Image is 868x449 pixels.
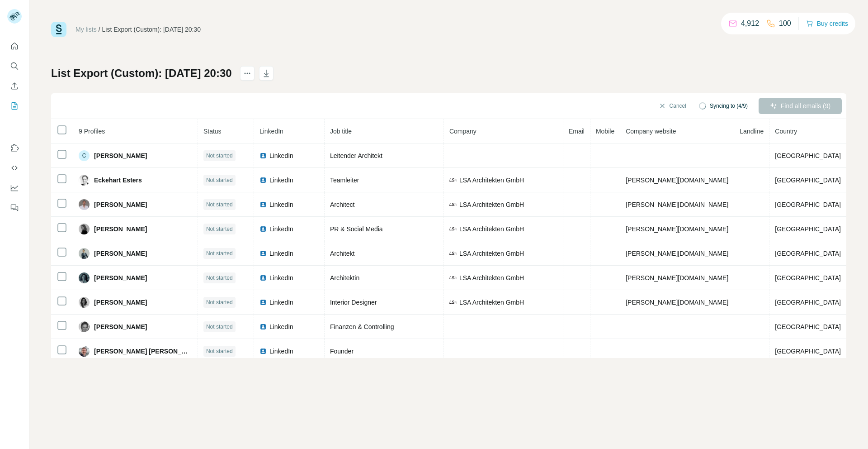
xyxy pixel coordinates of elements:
img: LinkedIn logo [259,348,267,355]
span: [PERSON_NAME] [94,322,147,331]
span: LinkedIn [269,151,293,160]
span: [GEOGRAPHIC_DATA] [775,177,841,184]
p: 4,912 [741,18,759,29]
li: / [99,25,100,34]
img: company-logo [449,274,457,282]
span: LinkedIn [269,322,293,331]
span: [PERSON_NAME] [PERSON_NAME] [94,347,192,356]
img: company-logo [449,299,457,306]
button: Buy credits [806,17,848,30]
span: LinkedIn [269,200,293,209]
span: LinkedIn [269,273,293,282]
span: PR & Social Media [330,225,383,233]
span: Interior Designer [330,299,377,306]
span: [GEOGRAPHIC_DATA] [775,152,841,159]
span: [PERSON_NAME][DOMAIN_NAME] [626,250,728,257]
span: LinkedIn [269,298,293,307]
span: [PERSON_NAME][DOMAIN_NAME] [626,274,728,282]
img: LinkedIn logo [259,201,267,208]
img: company-logo [449,201,457,208]
span: Mobile [596,128,614,135]
h1: List Export (Custom): [DATE] 20:30 [51,66,232,81]
button: Dashboard [7,180,22,196]
span: Syncing to (4/9) [710,102,748,110]
span: [PERSON_NAME][DOMAIN_NAME] [626,299,728,306]
span: [GEOGRAPHIC_DATA] [775,250,841,257]
span: [GEOGRAPHIC_DATA] [775,201,841,208]
span: [PERSON_NAME][DOMAIN_NAME] [626,225,728,233]
img: Avatar [79,297,90,308]
span: LSA Architekten GmbH [459,176,524,185]
span: Country [775,128,797,135]
span: [PERSON_NAME] [94,200,147,209]
img: LinkedIn logo [259,274,267,282]
div: List Export (Custom): [DATE] 20:30 [102,25,201,34]
span: Job title [330,128,352,135]
span: [GEOGRAPHIC_DATA] [775,274,841,282]
span: [PERSON_NAME] [94,151,147,160]
span: Founder [330,348,354,355]
span: [GEOGRAPHIC_DATA] [775,323,841,330]
span: Teamleiter [330,177,359,184]
img: Avatar [79,272,90,283]
button: Enrich CSV [7,78,22,94]
span: Not started [206,225,233,233]
span: Email [569,128,585,135]
button: actions [240,66,255,81]
span: [PERSON_NAME][DOMAIN_NAME] [626,177,728,184]
span: [GEOGRAPHIC_DATA] [775,299,841,306]
span: [PERSON_NAME] [94,298,147,307]
span: LSA Architekten GmbH [459,298,524,307]
button: Use Surfe on LinkedIn [7,140,22,156]
span: Status [203,128,222,135]
img: LinkedIn logo [259,225,267,233]
button: Quick start [7,38,22,54]
img: Avatar [79,224,90,234]
span: LSA Architekten GmbH [459,224,524,234]
span: LinkedIn [269,249,293,258]
span: Architektin [330,274,359,282]
a: My lists [75,26,97,33]
span: Architekt [330,250,354,257]
span: Not started [206,323,233,331]
span: Architect [330,201,354,208]
span: [PERSON_NAME] [94,224,147,234]
span: LSA Architekten GmbH [459,200,524,209]
span: Not started [206,347,233,355]
span: Finanzen & Controlling [330,323,394,330]
span: [PERSON_NAME] [94,249,147,258]
span: Not started [206,201,233,209]
img: Avatar [79,199,90,210]
span: LinkedIn [269,224,293,234]
img: company-logo [449,177,457,184]
button: My lists [7,98,22,114]
span: [GEOGRAPHIC_DATA] [775,348,841,355]
button: Use Surfe API [7,160,22,176]
span: Not started [206,274,233,282]
img: LinkedIn logo [259,152,267,159]
img: LinkedIn logo [259,323,267,330]
span: Landline [740,128,764,135]
span: 9 Profiles [79,128,105,135]
img: LinkedIn logo [259,177,267,184]
img: Avatar [79,321,90,332]
span: Not started [206,249,233,258]
img: company-logo [449,250,457,257]
span: Company website [626,128,676,135]
span: Company [449,128,476,135]
img: Avatar [79,175,90,186]
button: Cancel [652,98,693,114]
span: LinkedIn [259,128,283,135]
span: LSA Architekten GmbH [459,273,524,282]
span: Not started [206,176,233,184]
span: [GEOGRAPHIC_DATA] [775,225,841,233]
span: [PERSON_NAME][DOMAIN_NAME] [626,201,728,208]
div: C [79,150,90,161]
span: LinkedIn [269,176,293,185]
span: [PERSON_NAME] [94,273,147,282]
span: LinkedIn [269,347,293,356]
img: Avatar [79,248,90,259]
button: Search [7,58,22,74]
img: Surfe Logo [51,22,66,37]
span: Not started [206,152,233,160]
